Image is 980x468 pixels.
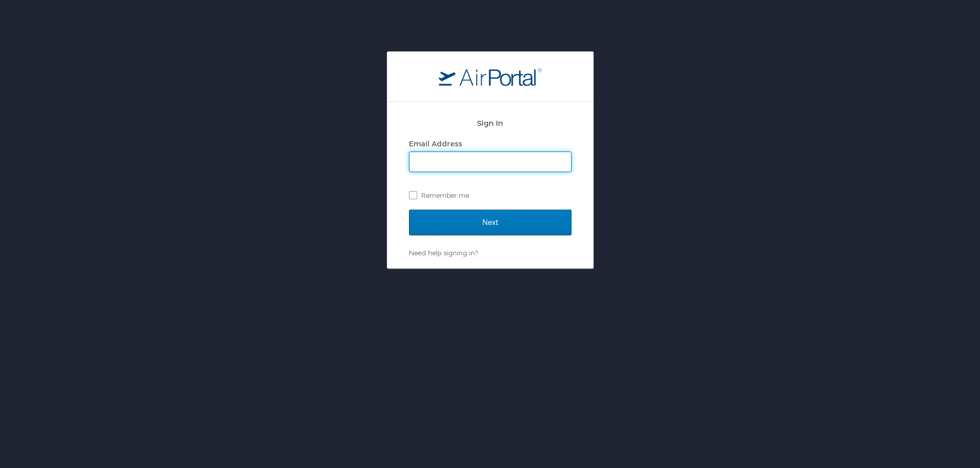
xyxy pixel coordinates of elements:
a: Need help signing in? [409,249,478,257]
label: Email Address [409,139,462,148]
input: Next [409,210,572,235]
img: logo [439,67,542,86]
label: Remember me [409,188,572,203]
h2: Sign In [409,117,572,129]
